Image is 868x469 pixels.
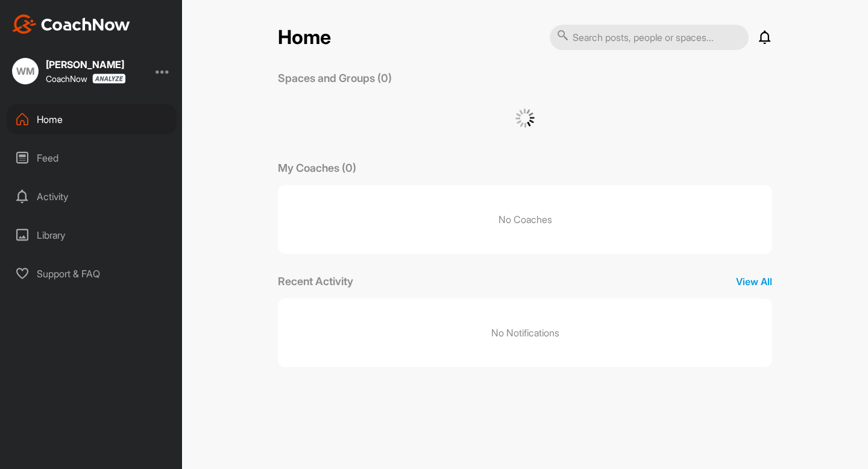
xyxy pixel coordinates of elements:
[736,274,772,289] p: View All
[278,273,353,289] p: Recent Activity
[12,14,130,34] img: CoachNow
[491,326,559,340] p: No Notifications
[550,25,749,50] input: Search posts, people or spaces...
[12,58,39,84] div: WM
[7,220,177,250] div: Library
[7,143,177,173] div: Feed
[46,74,126,84] div: CoachNow
[278,185,772,254] p: No Coaches
[92,74,126,84] img: CoachNow analyze
[278,26,331,49] h2: Home
[46,60,126,69] div: [PERSON_NAME]
[278,70,392,86] p: Spaces and Groups (0)
[515,109,535,128] img: G6gVgL6ErOh57ABN0eRmCEwV0I4iEi4d8EwaPGI0tHgoAbU4EAHFLEQAh+QQFCgALACwIAA4AGAASAAAEbHDJSesaOCdk+8xg...
[7,259,177,289] div: Support & FAQ
[7,104,177,134] div: Home
[7,181,177,212] div: Activity
[278,160,356,176] p: My Coaches (0)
